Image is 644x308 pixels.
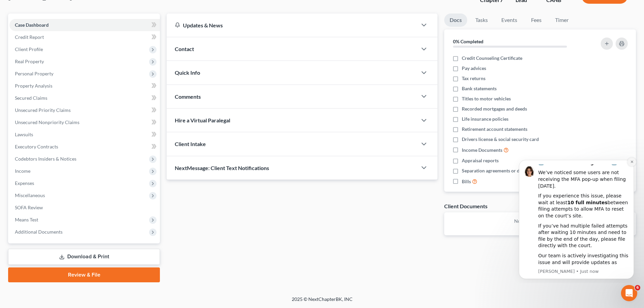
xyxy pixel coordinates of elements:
[175,69,200,76] span: Quick Info
[462,116,508,122] span: Life insurance policies
[15,22,49,28] span: Case Dashboard
[15,229,63,235] span: Additional Documents
[15,83,52,89] span: Property Analysis
[15,107,71,113] span: Unsecured Priority Claims
[621,285,637,301] iframe: Intercom live chat
[462,157,499,164] span: Appraisal reports
[129,296,515,308] div: 2025 © NextChapterBK, INC
[8,267,160,282] a: Review & File
[462,136,539,143] span: Drivers license & social security card
[635,285,640,290] span: 6
[462,105,527,112] span: Recorded mortgages and deeds
[9,80,160,92] a: Property Analysis
[496,14,523,27] a: Events
[9,104,160,116] a: Unsecured Priority Claims
[462,65,486,72] span: Pay advices
[9,92,160,104] a: Secured Claims
[444,14,467,27] a: Docs
[175,46,194,52] span: Contact
[462,126,527,133] span: Retirement account statements
[9,128,160,141] a: Lawsuits
[15,217,38,222] span: Means Test
[509,154,644,283] iframe: Intercom notifications message
[175,22,409,29] div: Updates & News
[15,156,76,162] span: Codebtors Insiders & Notices
[15,46,43,52] span: Client Profile
[15,119,79,125] span: Unsecured Nonpriority Claims
[444,203,487,210] div: Client Documents
[462,85,497,92] span: Bank statements
[15,180,34,186] span: Expenses
[470,14,493,27] a: Tasks
[462,75,485,82] span: Tax returns
[462,55,522,62] span: Credit Counseling Certificate
[15,95,47,101] span: Secured Claims
[525,14,547,27] a: Fees
[175,165,269,171] span: NextMessage: Client Text Notifications
[15,58,44,64] span: Real Property
[9,19,160,31] a: Case Dashboard
[9,116,160,128] a: Unsecured Nonpriority Claims
[453,39,483,44] strong: 0% Completed
[9,202,160,214] a: SOFA Review
[15,144,58,149] span: Executory Contracts
[9,141,160,153] a: Executory Contracts
[175,117,230,123] span: Hire a Virtual Paralegal
[175,93,201,100] span: Comments
[15,205,43,210] span: SOFA Review
[9,31,160,43] a: Credit Report
[462,178,471,185] span: Bills
[8,249,160,265] a: Download & Print
[15,192,45,198] span: Miscellaneous
[462,167,557,174] span: Separation agreements or decrees of divorces
[450,218,630,224] p: No client documents yet.
[15,168,30,174] span: Income
[15,34,44,40] span: Credit Report
[15,71,53,76] span: Personal Property
[175,141,206,147] span: Client Intake
[550,14,574,27] a: Timer
[462,147,502,153] span: Income Documents
[15,132,33,137] span: Lawsuits
[462,95,511,102] span: Titles to motor vehicles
